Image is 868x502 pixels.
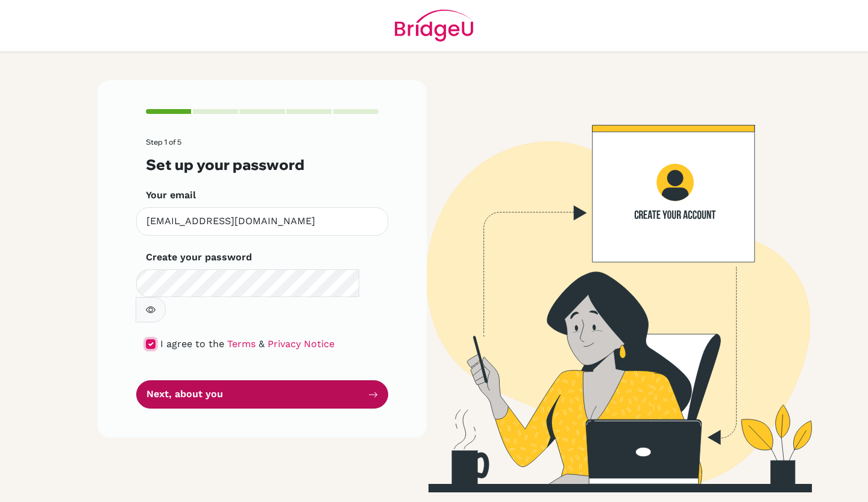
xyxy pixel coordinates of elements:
span: I agree to the [160,338,224,350]
button: Next, about you [136,380,388,409]
a: Terms [227,338,256,350]
label: Your email [146,188,196,202]
label: Create your password [146,250,252,265]
h3: Set up your password [146,156,379,174]
span: & [259,338,265,350]
input: Insert your email* [136,207,388,236]
a: Privacy Notice [268,338,335,350]
span: Step 1 of 5 [146,137,181,146]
